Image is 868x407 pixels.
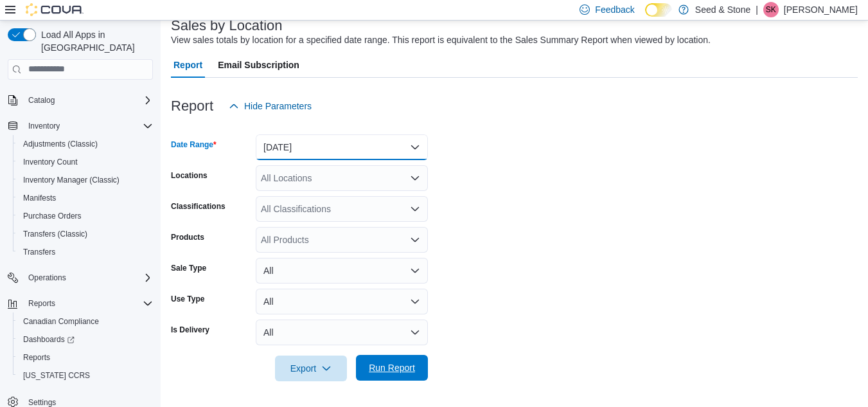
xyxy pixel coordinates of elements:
[283,356,339,381] span: Export
[18,190,61,206] a: Manifests
[23,352,50,363] span: Reports
[23,139,98,149] span: Adjustments (Classic)
[18,136,103,152] a: Adjustments (Classic)
[171,294,204,304] label: Use Type
[18,208,153,224] span: Purchase Orders
[23,118,65,134] button: Inventory
[3,91,158,109] button: Catalog
[3,294,158,312] button: Reports
[3,269,158,287] button: Operations
[256,289,428,314] button: All
[224,93,317,119] button: Hide Parameters
[256,134,428,160] button: [DATE]
[356,355,428,381] button: Run Report
[645,3,672,17] input: Dark Mode
[756,2,758,17] p: |
[171,18,283,33] h3: Sales by Location
[595,3,634,16] span: Feedback
[13,243,158,261] button: Transfers
[23,93,153,108] span: Catalog
[244,100,312,113] span: Hide Parameters
[23,270,153,285] span: Operations
[18,368,153,383] span: Washington CCRS
[18,208,87,224] a: Purchase Orders
[18,368,95,383] a: [US_STATE] CCRS
[23,93,60,108] button: Catalog
[23,211,82,221] span: Purchase Orders
[695,2,750,17] p: Seed & Stone
[171,232,204,242] label: Products
[28,298,55,309] span: Reports
[18,314,153,329] span: Canadian Compliance
[18,332,153,347] span: Dashboards
[23,296,153,311] span: Reports
[23,270,71,285] button: Operations
[13,135,158,153] button: Adjustments (Classic)
[23,247,55,257] span: Transfers
[784,2,858,17] p: [PERSON_NAME]
[23,316,99,327] span: Canadian Compliance
[18,226,93,242] a: Transfers (Classic)
[410,173,420,183] button: Open list of options
[13,348,158,366] button: Reports
[763,2,779,17] div: Sriram Kumar
[171,263,206,273] label: Sale Type
[766,2,776,17] span: SK
[28,95,55,105] span: Catalog
[369,361,415,374] span: Run Report
[18,350,153,365] span: Reports
[28,121,60,131] span: Inventory
[18,332,80,347] a: Dashboards
[18,314,104,329] a: Canadian Compliance
[23,157,78,167] span: Inventory Count
[13,153,158,171] button: Inventory Count
[23,229,87,239] span: Transfers (Classic)
[171,98,213,114] h3: Report
[171,33,711,47] div: View sales totals by location for a specified date range. This report is equivalent to the Sales ...
[13,312,158,330] button: Canadian Compliance
[13,171,158,189] button: Inventory Manager (Classic)
[3,117,158,135] button: Inventory
[13,189,158,207] button: Manifests
[171,140,217,150] label: Date Range
[410,235,420,245] button: Open list of options
[18,244,153,260] span: Transfers
[18,244,60,260] a: Transfers
[18,172,125,188] a: Inventory Manager (Classic)
[26,3,84,16] img: Cova
[171,201,226,212] label: Classifications
[18,190,153,206] span: Manifests
[18,154,153,170] span: Inventory Count
[173,52,202,78] span: Report
[18,136,153,152] span: Adjustments (Classic)
[410,204,420,214] button: Open list of options
[256,320,428,345] button: All
[171,170,208,181] label: Locations
[23,118,153,134] span: Inventory
[18,350,55,365] a: Reports
[36,28,153,54] span: Load All Apps in [GEOGRAPHIC_DATA]
[13,207,158,225] button: Purchase Orders
[171,325,209,335] label: Is Delivery
[23,175,120,185] span: Inventory Manager (Classic)
[23,296,60,311] button: Reports
[18,172,153,188] span: Inventory Manager (Classic)
[23,370,90,381] span: [US_STATE] CCRS
[13,366,158,384] button: [US_STATE] CCRS
[13,225,158,243] button: Transfers (Classic)
[18,226,153,242] span: Transfers (Classic)
[256,258,428,284] button: All
[275,356,347,381] button: Export
[18,154,83,170] a: Inventory Count
[28,273,66,283] span: Operations
[23,193,56,203] span: Manifests
[218,52,299,78] span: Email Subscription
[13,330,158,348] a: Dashboards
[23,334,75,345] span: Dashboards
